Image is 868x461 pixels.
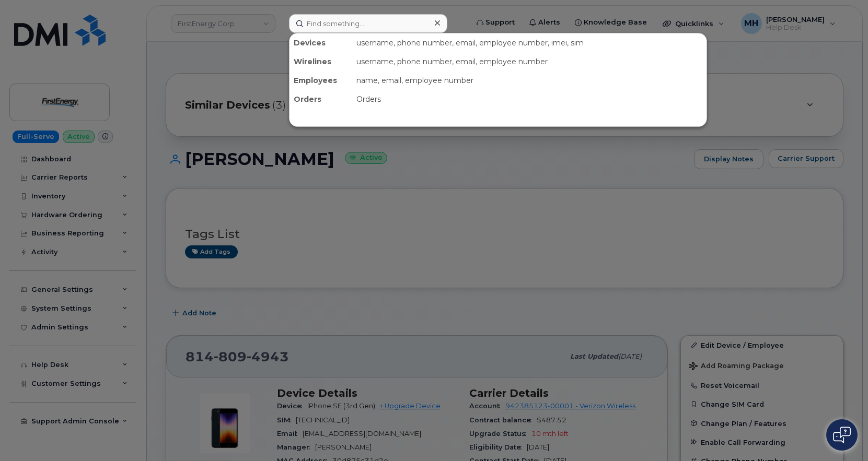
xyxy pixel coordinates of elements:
div: username, phone number, email, employee number, imei, sim [352,33,707,52]
div: Orders [352,90,707,109]
div: Devices [290,33,352,52]
div: Wirelines [290,52,352,71]
img: Open chat [833,427,851,443]
div: username, phone number, email, employee number [352,52,707,71]
div: name, email, employee number [352,71,707,90]
div: Orders [290,90,352,109]
div: Employees [290,71,352,90]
